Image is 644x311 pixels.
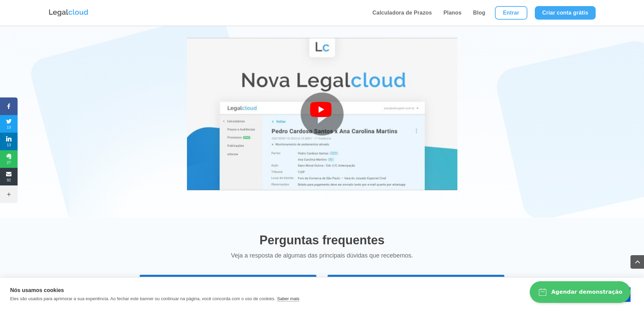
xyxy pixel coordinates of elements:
[48,8,89,17] img: Logo da Legalcloud
[231,252,413,259] span: Veja a resposta de algumas das principais dúvidas que recebemos.
[495,6,527,20] a: Entrar
[10,296,276,301] p: Eles são usados para aprimorar a sua experiência. Ao fechar este banner ou continuar na página, v...
[277,296,300,302] a: Saber mais
[10,287,64,293] strong: Nós usamos cookies
[535,6,596,20] a: Criar conta grátis
[259,233,384,247] span: Perguntas frequentes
